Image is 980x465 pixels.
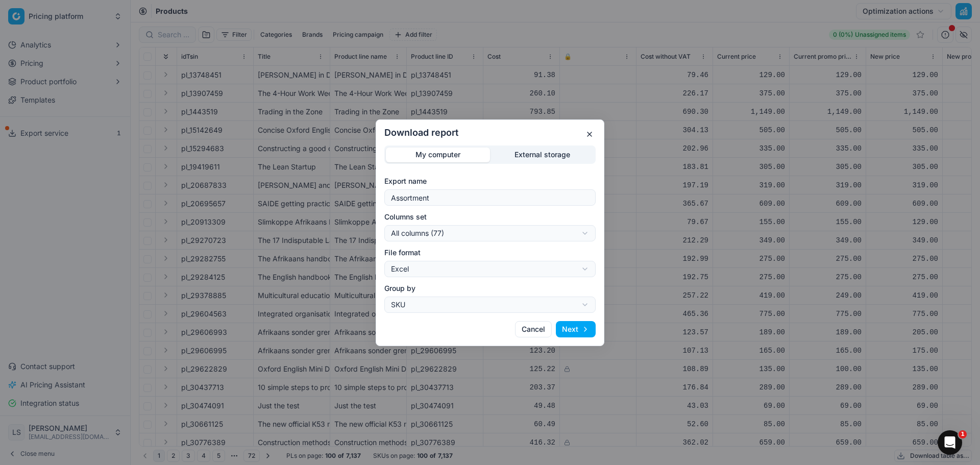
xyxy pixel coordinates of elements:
[384,176,596,186] label: Export name
[384,283,596,293] label: Group by
[384,212,596,222] label: Columns set
[938,430,962,455] iframe: Intercom live chat
[490,147,594,162] button: External storage
[384,248,596,258] label: File format
[556,321,596,337] button: Next
[959,430,967,438] span: 1
[384,128,596,137] h2: Download report
[515,321,552,337] button: Cancel
[386,147,490,162] button: My computer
